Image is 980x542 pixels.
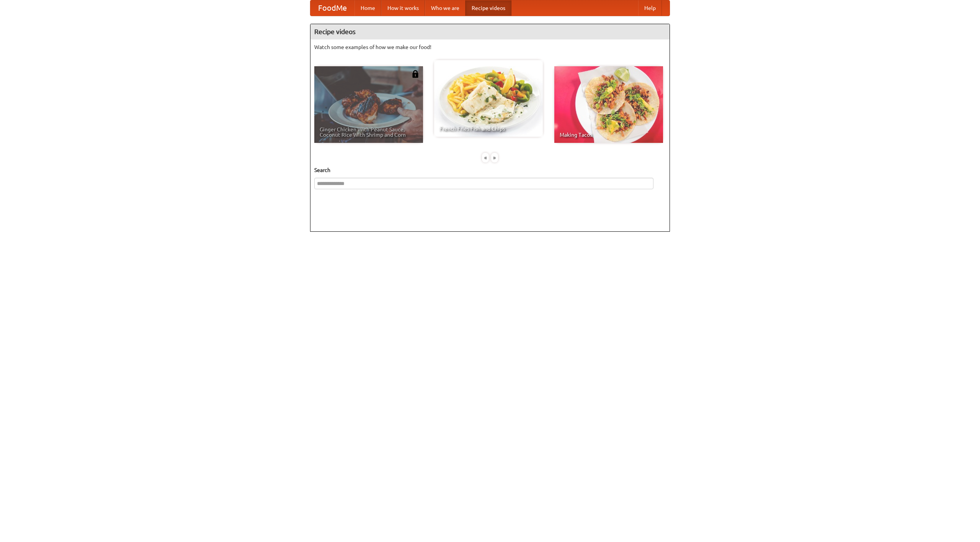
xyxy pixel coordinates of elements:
a: French Fries Fish and Chips [434,60,543,137]
div: « [482,153,489,162]
h4: Recipe videos [310,24,670,39]
a: Help [638,0,662,16]
a: FoodMe [310,0,354,16]
img: 483408.png [412,70,419,78]
p: Watch some examples of how we make our food! [314,43,666,51]
a: Recipe videos [465,0,511,16]
div: » [491,153,498,162]
a: How it works [381,0,425,16]
a: Who we are [425,0,465,16]
span: French Fries Fish and Chips [439,126,537,131]
span: Making Tacos [560,132,658,138]
a: Making Tacos [554,66,663,143]
h5: Search [314,166,666,174]
a: Home [354,0,381,16]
